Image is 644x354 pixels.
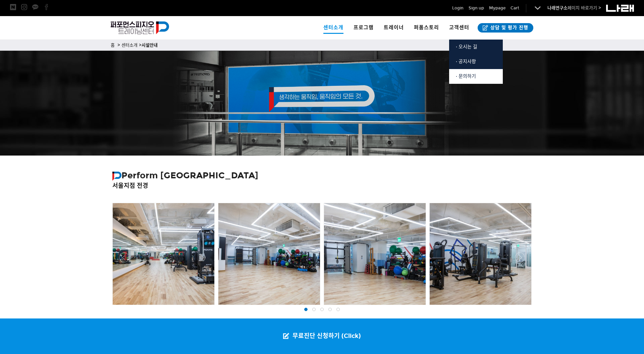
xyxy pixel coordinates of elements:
[547,5,601,11] a: 나래연구소페이지 바로가기 >
[449,24,469,31] span: 고객센터
[379,16,409,40] a: 트레이너
[489,5,505,11] a: Mypage
[452,5,464,11] a: Login
[478,23,533,33] a: 상담 및 평가 진행
[348,16,379,40] a: 프로그램
[276,318,368,354] a: 무료진단 신청하기 (Click)
[449,54,503,69] a: · 공지사항
[323,21,343,34] span: 센터소개
[142,43,158,48] strong: 시설안내
[112,182,148,189] strong: 서울지점 전경
[444,16,474,40] a: 고객센터
[449,69,503,84] a: · 문의하기
[111,42,533,49] p: 홈 > 센터소개 >
[488,24,528,31] span: 상담 및 평가 진행
[449,40,503,54] a: · 오시는 길
[511,5,519,11] a: Cart
[112,170,258,181] strong: Perform [GEOGRAPHIC_DATA]
[456,73,476,79] span: · 문의하기
[112,172,121,181] img: 퍼포먼스피지오 심볼 로고
[414,24,439,31] span: 퍼폼스토리
[456,59,476,64] span: · 공지사항
[384,24,404,31] span: 트레이너
[456,44,477,50] span: · 오시는 길
[354,24,374,31] span: 프로그램
[409,16,444,40] a: 퍼폼스토리
[469,5,484,11] a: Sign up
[547,5,568,11] strong: 나래연구소
[318,16,348,40] a: 센터소개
